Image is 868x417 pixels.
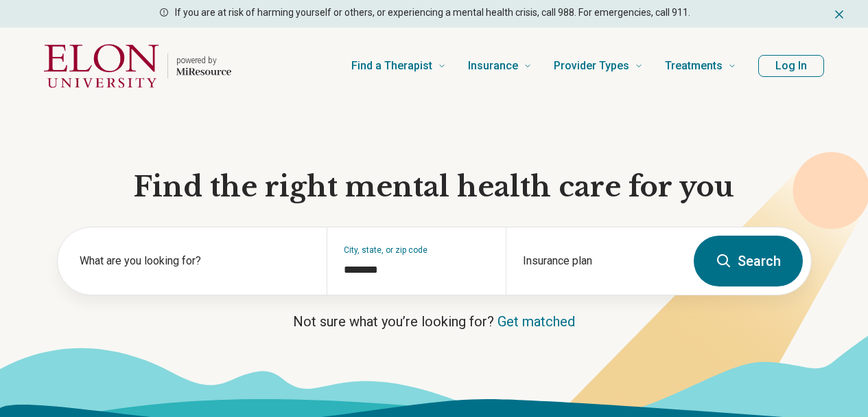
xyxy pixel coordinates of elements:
[57,169,812,205] h1: Find the right mental health care for you
[468,56,518,76] span: Insurance
[80,253,310,269] label: What are you looking for?
[351,38,446,93] a: Find a Therapist
[758,55,824,77] button: Log In
[44,44,231,88] a: Home page
[554,56,629,76] span: Provider Types
[554,38,643,93] a: Provider Types
[665,56,723,76] span: Treatments
[497,313,575,330] a: Get matched
[57,312,812,331] p: Not sure what you’re looking for?
[665,38,736,93] a: Treatments
[468,38,532,93] a: Insurance
[694,236,803,286] button: Search
[832,5,846,22] button: Dismiss
[175,5,690,20] p: If you are at risk of harming yourself or others, or experiencing a mental health crisis, call 98...
[176,55,231,66] p: powered by
[351,56,432,76] span: Find a Therapist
